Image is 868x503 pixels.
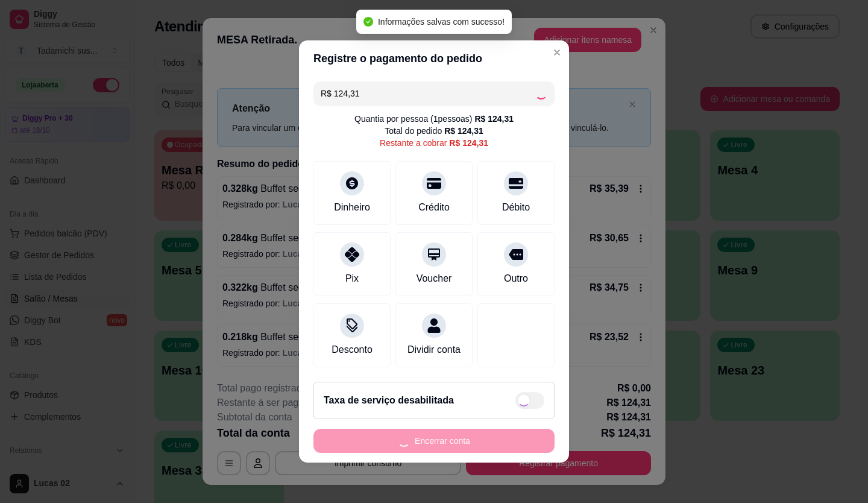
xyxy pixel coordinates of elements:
div: Dinheiro [334,200,370,215]
div: R$ 124,31 [444,125,483,137]
div: Desconto [332,343,373,357]
div: Crédito [418,200,450,215]
div: Quantia por pessoa ( 1 pessoas) [354,113,514,125]
div: Restante a cobrar [380,137,488,149]
input: Ex.: hambúrguer de cordeiro [321,81,535,106]
div: Voucher [417,271,452,286]
div: Outro [504,271,528,286]
header: Registre o pagamento do pedido [299,40,569,77]
span: Informações salvas com sucesso! [378,17,505,27]
div: Débito [502,200,530,215]
div: R$ 124,31 [449,137,488,149]
div: Loading [535,87,547,100]
div: Total do pedido [385,125,483,137]
button: Close [547,43,567,62]
div: R$ 124,31 [474,113,514,125]
div: Dividir conta [407,343,461,357]
h2: Taxa de serviço desabilitada [324,393,454,408]
span: check-circle [363,17,373,27]
div: Pix [345,271,359,286]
